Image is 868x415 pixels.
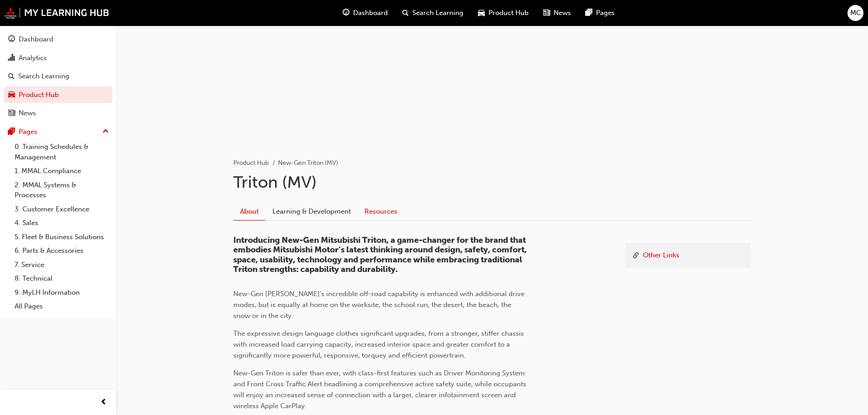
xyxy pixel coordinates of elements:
span: guage-icon [343,7,349,19]
span: news-icon [8,109,15,118]
a: 1. MMAL Compliance [11,164,113,178]
span: search-icon [402,7,409,19]
a: 3. Customer Excellence [11,202,113,216]
a: 9. MyLH Information [11,286,113,300]
span: The expressive design language clothes significant upgrades, from a stronger, stiffer chassis wit... [233,329,526,359]
a: guage-iconDashboard [335,4,395,22]
span: prev-icon [100,397,107,408]
button: DashboardAnalyticsSearch LearningProduct HubNews [4,29,113,123]
button: Pages [4,123,113,140]
span: Pages [596,8,615,18]
div: News [19,108,36,118]
a: Learning & Development [266,203,358,220]
div: Search Learning [18,71,69,82]
a: 4. Sales [11,216,113,230]
a: 5. Fleet & Business Solutions [11,230,113,244]
div: Analytics [19,53,47,63]
a: news-iconNews [536,4,578,22]
h1: Triton (MV) [233,172,751,192]
img: mmal [5,7,109,19]
span: pages-icon [586,7,592,19]
a: All Pages [11,299,113,313]
a: About [233,203,266,220]
a: pages-iconPages [578,4,622,22]
a: Resources [358,203,404,220]
li: New-Gen Triton (MV) [278,158,338,169]
span: Dashboard [353,8,388,18]
span: link-icon [632,250,639,261]
a: 8. Technical [11,272,113,286]
a: Dashboard [4,31,113,48]
button: MC [847,5,863,21]
div: Dashboard [19,34,53,45]
span: New-Gen [PERSON_NAME]’s incredible off-road capability is enhanced with additional drive modes, b... [233,290,526,320]
a: Other Links [643,250,679,261]
span: Introducing New-Gen Mitsubishi Triton, a game-changer for the brand that embodies Mitsubishi Moto... [233,235,529,275]
span: car-icon [478,7,485,19]
a: search-iconSearch Learning [395,4,471,22]
div: Pages [19,127,37,137]
span: guage-icon [8,36,15,44]
a: 0. Training Schedules & Management [11,140,113,164]
a: News [4,105,113,122]
span: search-icon [8,72,15,81]
span: up-icon [103,126,109,138]
span: car-icon [8,91,15,99]
a: 2. MMAL Systems & Processes [11,178,113,202]
a: Search Learning [4,68,113,85]
a: Analytics [4,50,113,67]
a: car-iconProduct Hub [471,4,536,22]
span: Search Learning [412,8,463,18]
span: Product Hub [488,8,529,18]
a: Product Hub [233,159,269,167]
span: New-Gen Triton is safer than ever, with class-first features such as Driver Monitoring System and... [233,369,528,410]
span: news-icon [543,7,550,19]
a: Product Hub [4,87,113,103]
a: 6. Parts & Accessories [11,244,113,258]
span: pages-icon [8,128,15,136]
a: 7. Service [11,258,113,272]
span: News [554,8,571,18]
span: chart-icon [8,54,15,62]
span: MC [850,8,861,18]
